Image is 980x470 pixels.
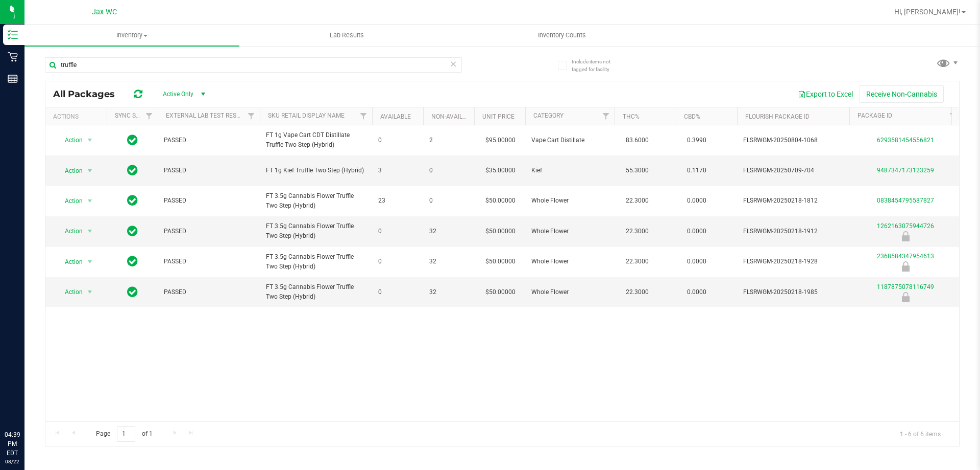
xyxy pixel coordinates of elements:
[378,257,417,266] span: 0
[56,255,83,269] span: Action
[682,285,712,300] span: 0.0000
[316,31,378,40] span: Lab Results
[164,227,254,236] span: PASSED
[623,113,640,120] a: THC%
[378,196,417,206] span: 23
[480,254,521,269] span: $50.00000
[378,287,417,297] span: 0
[743,136,843,145] span: FLSRWGM-20250804-1068
[860,85,944,103] button: Receive Non-Cannabis
[482,113,514,120] a: Unit Price
[127,163,138,177] span: In Sync
[84,255,96,269] span: select
[24,25,239,46] a: Inventory
[621,254,654,269] span: 22.3000
[877,137,934,144] a: 6293581454556821
[166,112,246,119] a: External Lab Test Result
[164,136,254,145] span: PASSED
[56,194,83,208] span: Action
[743,196,843,206] span: FLSRWGM-20250218-1812
[682,163,712,178] span: 0.1170
[84,133,96,147] span: select
[87,426,161,442] span: Page of 1
[531,136,608,145] span: Vape Cart Distillate
[92,8,117,16] span: Jax WC
[266,191,366,211] span: FT 3.5g Cannabis Flower Truffle Two Step (Hybrid)
[127,133,138,147] span: In Sync
[243,107,260,125] a: Filter
[684,113,700,120] a: CBD%
[164,166,254,175] span: PASSED
[533,112,563,119] a: Category
[56,164,83,178] span: Action
[621,133,654,148] span: 83.6000
[894,8,961,16] span: Hi, [PERSON_NAME]!
[239,25,454,46] a: Lab Results
[127,285,138,299] span: In Sync
[877,283,934,290] a: 1187875078116749
[682,193,712,208] span: 0.0000
[621,224,654,239] span: 22.3000
[848,261,963,272] div: Newly Received
[84,224,96,238] span: select
[5,430,20,458] p: 04:39 PM EDT
[621,285,654,300] span: 22.3000
[127,224,138,238] span: In Sync
[429,196,468,206] span: 0
[945,107,962,125] a: Filter
[429,287,468,297] span: 32
[45,57,462,73] input: Search Package ID, Item Name, SKU, Lot or Part Number...
[877,197,934,204] a: 0838454795587827
[429,136,468,145] span: 2
[877,222,934,230] a: 1262163075944726
[429,257,468,266] span: 32
[266,282,366,302] span: FT 3.5g Cannabis Flower Truffle Two Step (Hybrid)
[621,163,654,178] span: 55.3000
[266,252,366,272] span: FT 3.5g Cannabis Flower Truffle Two Step (Hybrid)
[127,193,138,208] span: In Sync
[621,193,654,208] span: 22.3000
[857,112,892,119] a: Package ID
[531,257,608,266] span: Whole Flower
[791,85,860,103] button: Export to Excel
[743,257,843,266] span: FLSRWGM-20250218-1928
[53,113,103,120] div: Actions
[268,112,345,119] a: Sku Retail Display Name
[431,113,477,120] a: Non-Available
[892,426,949,441] span: 1 - 6 of 6 items
[115,112,154,119] a: Sync Status
[10,388,41,419] iframe: Resource center
[531,166,608,175] span: Kief
[53,88,125,100] span: All Packages
[682,224,712,239] span: 0.0000
[266,166,366,175] span: FT 1g Kief Truffle Two Step (Hybrid)
[84,164,96,178] span: select
[8,30,18,40] inline-svg: Inventory
[682,254,712,269] span: 0.0000
[380,113,411,120] a: Available
[5,458,20,465] p: 08/22
[56,285,83,299] span: Action
[429,166,468,175] span: 0
[531,287,608,297] span: Whole Flower
[378,136,417,145] span: 0
[164,257,254,266] span: PASSED
[84,285,96,299] span: select
[266,221,366,241] span: FT 3.5g Cannabis Flower Truffle Two Step (Hybrid)
[141,107,158,125] a: Filter
[480,224,521,239] span: $50.00000
[572,58,623,73] span: Include items not tagged for facility
[743,166,843,175] span: FLSRWGM-20250709-704
[480,285,521,300] span: $50.00000
[745,113,810,120] a: Flourish Package ID
[24,31,239,40] span: Inventory
[378,166,417,175] span: 3
[56,133,83,147] span: Action
[598,107,615,125] a: Filter
[480,133,521,148] span: $95.00000
[84,194,96,208] span: select
[378,227,417,236] span: 0
[531,227,608,236] span: Whole Flower
[480,163,521,178] span: $35.00000
[743,227,843,236] span: FLSRWGM-20250218-1912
